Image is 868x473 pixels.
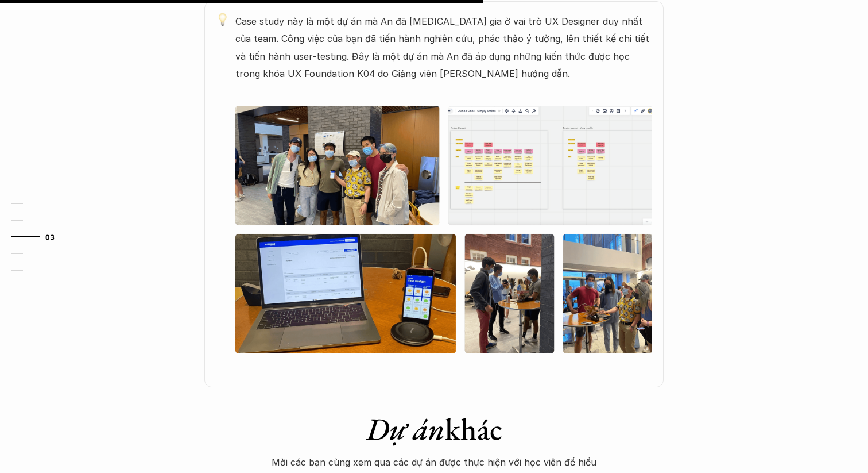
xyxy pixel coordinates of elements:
[366,409,445,449] em: Dự án
[11,230,66,244] a: 03
[233,410,635,448] h1: khác
[235,13,652,83] p: Case study này là một dự án mà An đã [MEDICAL_DATA] gia ở vai trò UX Designer duy nhất của team. ...
[45,232,55,240] strong: 03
